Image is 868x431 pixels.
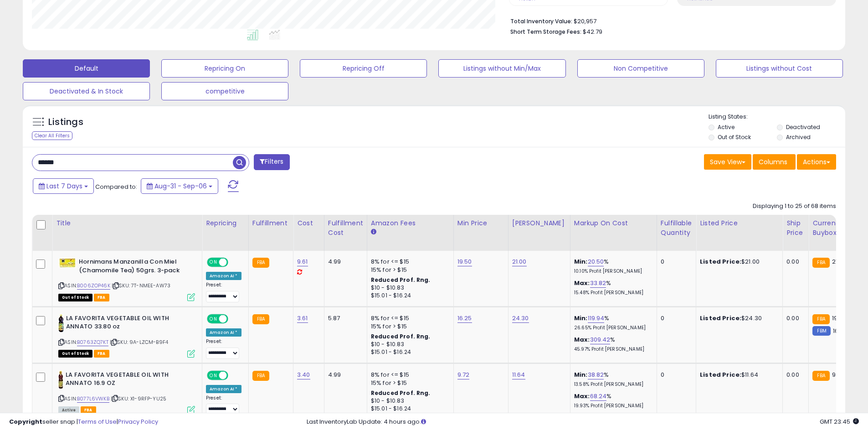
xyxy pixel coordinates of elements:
[457,314,472,323] a: 16.25
[208,315,219,322] span: ON
[371,284,447,292] div: $10 - $10.83
[832,370,845,379] span: 9.95
[112,282,170,289] span: | SKU: 7T-NMEE-AW73
[574,392,590,400] b: Max:
[590,335,611,344] a: 309.42
[252,371,269,381] small: FBA
[577,59,704,78] button: Non Competitive
[797,154,836,170] button: Actions
[297,257,308,266] a: 9.61
[510,15,829,26] li: $20,957
[297,314,308,323] a: 3.61
[700,314,776,322] div: $24.30
[371,348,447,356] div: $15.01 - $16.24
[786,133,811,141] label: Archived
[23,59,150,78] button: Default
[718,133,751,141] label: Out of Stock
[307,418,859,426] div: Last InventoryLab Update: 4 hours ago.
[371,258,447,266] div: 8% for <= $15
[574,370,588,379] b: Min:
[820,417,859,426] span: 2025-09-14 23:45 GMT
[23,82,150,100] button: Deactivated & In Stock
[206,338,241,359] div: Preset:
[206,218,245,228] div: Repricing
[753,154,796,170] button: Columns
[154,182,207,191] span: Aug-31 - Sep-06
[208,371,219,379] span: ON
[512,314,529,323] a: 24.30
[118,417,158,426] a: Privacy Policy
[252,258,269,268] small: FBA
[661,218,692,238] div: Fulfillable Quantity
[371,228,376,236] small: Amazon Fees.
[438,59,565,78] button: Listings without Min/Max
[588,370,604,379] a: 38.82
[786,123,820,131] label: Deactivated
[94,294,109,301] span: FBA
[574,290,650,296] p: 15.48% Profit [PERSON_NAME]
[58,258,195,300] div: ASIN:
[371,266,447,274] div: 15% for > $15
[457,370,470,379] a: 9.72
[570,215,657,251] th: The percentage added to the cost of goods (COGS) that forms the calculator for Min & Max prices.
[753,202,836,211] div: Displaying 1 to 25 of 68 items
[206,395,241,415] div: Preset:
[161,59,288,78] button: Repricing On
[58,371,63,389] img: 41YUUAAzh6L._SL40_.jpg
[812,258,829,268] small: FBA
[9,417,42,426] strong: Copyright
[512,370,525,379] a: 11.64
[110,338,168,346] span: | SKU: 9A-LZCM-B9F4
[512,218,566,228] div: [PERSON_NAME]
[77,282,110,290] a: B006ZOP46K
[574,258,650,275] div: %
[79,258,190,277] b: Hornimans Manzanilla Con Miel (Chamomile Tea) 50grs. 3-pack
[95,182,137,191] span: Compared to:
[786,258,801,266] div: 0.00
[574,392,650,409] div: %
[328,371,360,379] div: 4.99
[58,258,77,268] img: 41ihQNK9puL._SL40_.jpg
[812,371,829,381] small: FBA
[700,258,776,266] div: $21.00
[66,314,177,333] b: LA FAVORITA VEGETABLE OIL WITH ANNATO 33.80 oz
[812,314,829,324] small: FBA
[510,28,581,36] b: Short Term Storage Fees:
[574,314,650,331] div: %
[328,258,360,266] div: 4.99
[227,371,241,379] span: OFF
[58,371,195,413] div: ASIN:
[588,257,604,266] a: 20.50
[58,314,195,357] div: ASIN:
[371,292,447,300] div: $15.01 - $16.24
[371,218,450,228] div: Amazon Fees
[227,259,241,266] span: OFF
[371,379,447,387] div: 15% for > $15
[786,371,801,379] div: 0.00
[94,350,109,358] span: FBA
[574,335,590,344] b: Max:
[297,370,310,379] a: 3.40
[574,279,650,296] div: %
[208,259,219,266] span: ON
[700,257,741,266] b: Listed Price:
[371,322,447,331] div: 15% for > $15
[58,294,92,301] span: All listings that are currently out of stock and unavailable for purchase on Amazon
[786,314,801,322] div: 0.00
[77,338,108,346] a: B0763ZQ7KT
[718,123,734,131] label: Active
[33,178,94,194] button: Last 7 Days
[457,257,472,266] a: 19.50
[206,272,241,280] div: Amazon AI *
[56,218,198,228] div: Title
[371,397,447,405] div: $10 - $10.83
[111,395,166,402] span: | SKU: X1-9RFP-YU25
[371,341,447,348] div: $10 - $10.83
[574,371,650,388] div: %
[574,314,588,322] b: Min:
[66,371,176,390] b: LA FAVORITA VEGETABLE OIL WITH ANNATO 16.9 OZ
[371,314,447,322] div: 8% for <= $15
[32,131,72,140] div: Clear All Filters
[716,59,843,78] button: Listings without Cost
[700,218,779,228] div: Listed Price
